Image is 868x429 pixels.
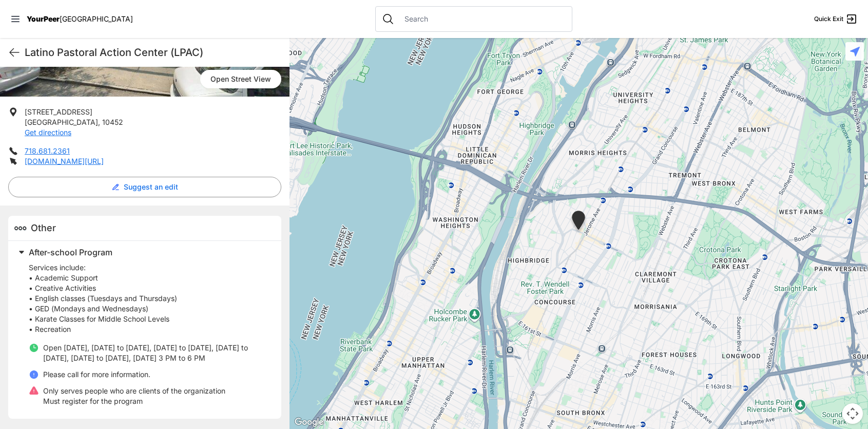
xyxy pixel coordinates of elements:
a: YourPeer[GEOGRAPHIC_DATA] [27,16,133,22]
span: Must register for the program [43,397,143,405]
h1: Latino Pastoral Action Center (LPAC) [25,45,281,60]
a: Get directions [25,128,71,137]
a: Quick Exit [814,13,858,25]
button: Map camera controls [842,403,863,424]
span: Suggest an edit [124,182,178,192]
span: Other [31,222,56,233]
a: 718.681.2361 [25,146,70,155]
span: [STREET_ADDRESS] [25,107,92,116]
span: , [98,118,100,126]
span: After-school Program [29,247,112,257]
span: Only serves people who are clients of the organization [43,386,225,395]
a: Open Street View [200,70,281,88]
span: Open [DATE], [DATE] to [DATE], [DATE] to [DATE], [DATE] to [DATE], [DATE] to [DATE], [DATE] 3 PM ... [43,343,248,362]
p: Please call for more information. [43,369,150,380]
span: Quick Exit [814,15,843,23]
span: [GEOGRAPHIC_DATA] [25,118,98,126]
input: Search [398,14,566,24]
img: Google [292,416,326,429]
span: YourPeer [27,14,60,23]
span: 10452 [102,118,123,126]
a: Open this area in Google Maps (opens a new window) [292,416,326,429]
p: Services include: • Academic Support • Creative Activities • English classes (Tuesdays and Thursd... [29,263,269,334]
span: [GEOGRAPHIC_DATA] [60,14,133,23]
button: Suggest an edit [8,177,281,197]
a: [DOMAIN_NAME][URL] [25,157,104,165]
